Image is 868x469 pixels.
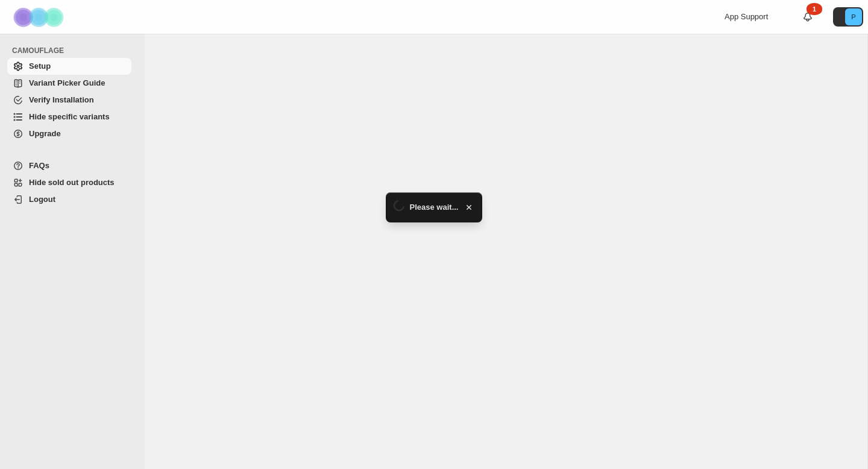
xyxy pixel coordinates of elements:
button: Avatar with initials P [833,7,863,27]
span: App Support [725,12,768,21]
img: Camouflage [10,1,70,34]
a: FAQs [7,157,131,174]
span: FAQs [29,161,49,170]
a: Hide sold out products [7,174,131,191]
a: Variant Picker Guide [7,75,131,92]
div: 1 [807,3,822,15]
a: Setup [7,58,131,75]
span: Hide sold out products [29,178,115,187]
span: Verify Installation [29,95,94,104]
span: Hide specific variants [29,112,110,121]
span: Avatar with initials P [845,8,862,25]
a: 1 [802,11,814,23]
a: Hide specific variants [7,109,131,125]
a: Logout [7,191,131,208]
span: CAMOUFLAGE [12,46,136,55]
a: Upgrade [7,125,131,142]
text: P [851,13,855,20]
span: Variant Picker Guide [29,78,105,87]
span: Setup [29,61,51,71]
span: Please wait... [410,201,459,213]
a: Verify Installation [7,92,131,109]
span: Logout [29,195,55,204]
span: Upgrade [29,129,61,138]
